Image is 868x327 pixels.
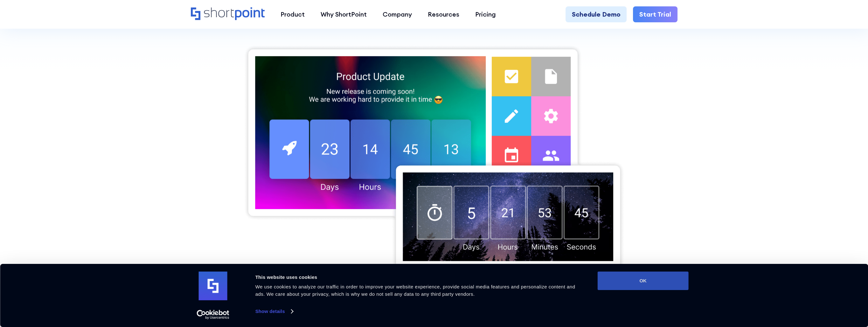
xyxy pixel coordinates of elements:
a: Pricing [467,6,504,22]
a: Schedule Demo [566,6,627,22]
div: Company [383,10,412,19]
a: Usercentrics Cookiebot - opens in a new window [185,310,241,319]
button: OK [598,272,689,290]
a: Resources [420,6,467,22]
a: Show details [255,307,293,316]
a: Start Trial [633,6,677,22]
span: We use cookies to analyze our traffic in order to improve your website experience, provide social... [255,284,575,297]
div: Why ShortPoint [321,10,367,19]
img: logo [199,272,227,300]
a: Product [273,6,313,22]
div: This website uses cookies [255,273,583,281]
a: Home [191,7,265,21]
div: Product [281,10,305,19]
a: Why ShortPoint [313,6,375,22]
div: Resources [428,10,459,19]
a: Company [375,6,420,22]
div: Pricing [475,10,496,19]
